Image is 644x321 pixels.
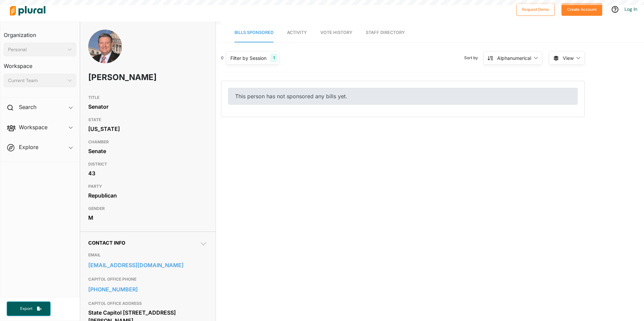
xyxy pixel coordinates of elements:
[320,23,352,42] a: Vote History
[366,23,405,42] a: Staff Directory
[15,306,37,312] span: Export
[88,124,207,134] div: [US_STATE]
[516,3,555,16] button: Request Demo
[88,138,207,146] h3: CHAMBER
[88,116,207,124] h3: STATE
[464,55,483,61] span: Sort by
[230,55,266,62] div: Filter by Session
[19,103,36,111] h2: Search
[88,299,207,308] h3: CAPITOL OFFICE ADDRESS
[234,23,273,42] a: Bills Sponsored
[88,284,207,294] a: [PHONE_NUMBER]
[624,6,637,12] a: Log In
[88,190,207,201] div: Republican
[561,5,602,12] a: Create Account
[88,205,207,213] h3: GENDER
[516,5,555,12] a: Request Demo
[270,53,278,62] div: 1
[320,30,352,35] span: Vote History
[88,240,125,246] span: Contact Info
[287,30,307,35] span: Activity
[88,182,207,190] h3: PARTY
[88,67,160,87] h1: [PERSON_NAME]
[497,55,531,62] div: Alphanumerical
[88,275,207,283] h3: CAPITOL OFFICE PHONE
[561,3,602,16] button: Create Account
[4,56,76,71] h3: Workspace
[88,160,207,168] h3: DISTRICT
[88,30,122,74] img: Headshot of Dennis DeBar
[8,77,65,84] div: Current Team
[88,260,207,270] a: [EMAIL_ADDRESS][DOMAIN_NAME]
[228,88,578,105] div: This person has not sponsored any bills yet.
[221,55,224,61] div: 0
[88,94,207,102] h3: TITLE
[88,168,207,178] div: 43
[88,213,207,223] div: M
[234,30,273,35] span: Bills Sponsored
[88,251,207,259] h3: EMAIL
[8,46,65,53] div: Personal
[287,23,307,42] a: Activity
[7,301,51,316] button: Export
[88,146,207,156] div: Senate
[88,102,207,112] div: Senator
[4,25,76,40] h3: Organization
[563,55,574,62] span: View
